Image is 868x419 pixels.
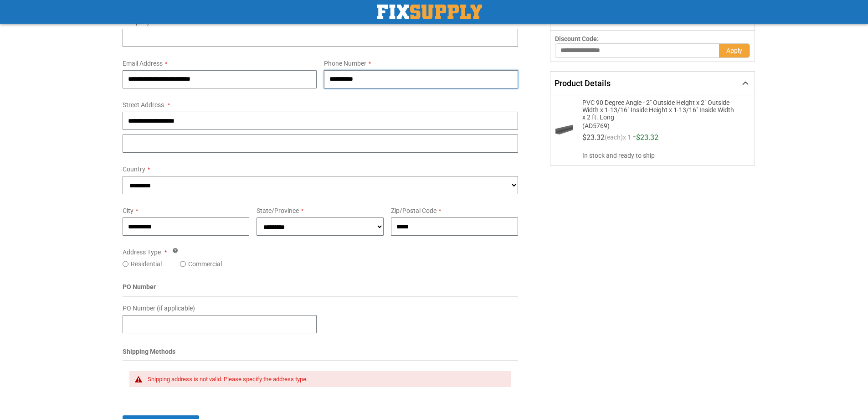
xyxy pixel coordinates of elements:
[582,99,735,121] span: PVC 90 Degree Angle - 2" Outside Height x 2" Outside Width x 1-13/16" Inside Height x 1-13/16" In...
[123,101,164,109] span: Street Address
[726,47,742,54] span: Apply
[623,134,636,145] span: x 1 =
[719,43,750,58] button: Apply
[123,60,163,67] span: Email Address
[555,120,573,139] img: PVC 90 Degree Angle - 2" Outside Height x 2" Outside Width x 1-13/16" Inside Height x 1-13/16" In...
[123,305,195,312] span: PO Number (if applicable)
[123,207,134,214] span: City
[123,282,519,296] div: PO Number
[324,60,366,67] span: Phone Number
[123,347,519,361] div: Shipping Methods
[391,207,437,214] span: Zip/Postal Code
[123,248,161,256] span: Address Type
[188,259,222,269] label: Commercial
[377,5,482,19] a: store logo
[605,134,623,145] span: (each)
[123,166,145,173] span: Country
[123,18,150,26] span: Company
[257,207,299,214] span: State/Province
[131,259,162,269] label: Residential
[555,35,599,42] span: Discount Code:
[582,133,605,142] span: $23.32
[582,151,747,160] span: In stock and ready to ship
[582,121,735,129] span: (AD5769)
[555,78,611,88] span: Product Details
[636,133,658,142] span: $23.32
[377,5,482,19] img: Fix Industrial Supply
[148,376,503,383] div: Shipping address is not valid. Please specify the address type.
